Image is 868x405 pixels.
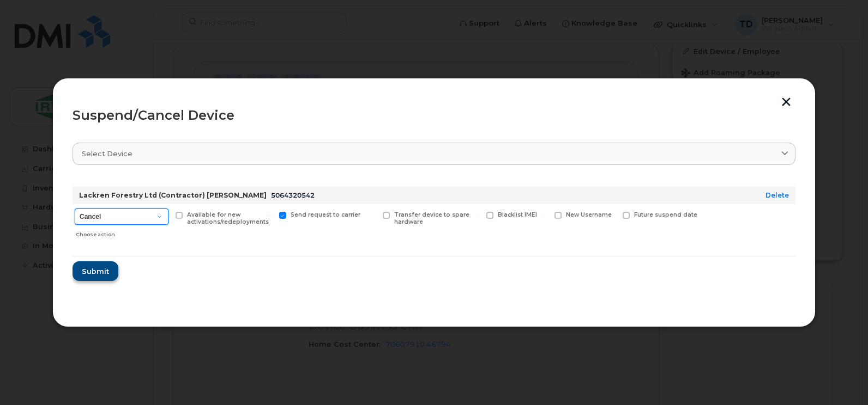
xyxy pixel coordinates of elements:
[610,212,615,217] input: Future suspend date
[566,211,612,218] span: New Username
[394,211,469,225] span: Transfer device to spare hardware
[162,212,168,217] input: Available for new activations/redeployments
[79,191,267,199] strong: Lackren Forestry Ltd (Contractor) [PERSON_NAME]
[73,109,795,122] div: Suspend/Cancel Device
[498,211,537,218] span: Blacklist IMEI
[291,211,360,218] span: Send request to carrier
[76,226,168,239] div: Choose action
[271,191,315,199] span: 5064320542
[541,212,547,217] input: New Username
[370,212,375,217] input: Transfer device to spare hardware
[634,211,697,218] span: Future suspend date
[473,212,479,217] input: Blacklist IMEI
[187,211,269,225] span: Available for new activations/redeployments
[765,191,789,199] a: Delete
[266,212,272,217] input: Send request to carrier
